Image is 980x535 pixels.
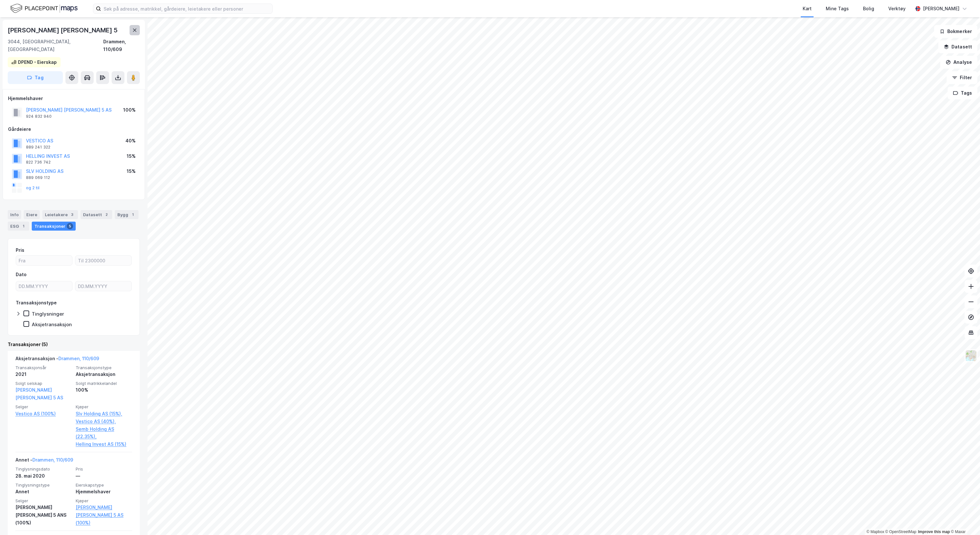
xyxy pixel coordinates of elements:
a: Vestico AS (100%) [15,410,72,418]
span: Tinglysningstype [15,482,72,488]
div: 3044, [GEOGRAPHIC_DATA], [GEOGRAPHIC_DATA] [8,38,103,53]
img: Z [965,350,977,362]
a: Drammen, 110/609 [32,457,73,463]
span: Selger [15,404,72,410]
div: 3 [69,211,75,218]
div: Leietakere [42,210,78,219]
input: DD.MM.YYYY [75,281,131,291]
div: 822 736 742 [26,160,51,165]
span: Kjøper [76,404,132,410]
div: 889 241 322 [26,145,50,150]
span: Transaksjonstype [76,365,132,370]
div: Hjemmelshaver [8,95,139,102]
iframe: Chat Widget [948,504,980,535]
span: Tinglysningsdato [15,466,72,472]
a: Semb Holding AS (22.35%), [76,425,132,441]
div: Transaksjonstype [16,299,57,307]
span: Transaksjonsår [15,365,72,370]
input: Søk på adresse, matrikkel, gårdeiere, leietakere eller personer [101,4,272,13]
div: DPEND - Eierskap [18,58,57,66]
div: Annet - [15,456,73,466]
div: 100% [76,386,132,394]
button: Filter [947,71,977,84]
div: Transaksjoner (5) [8,341,140,348]
a: OpenStreetMap [885,530,917,534]
span: Pris [76,466,132,472]
button: Datasett [938,40,977,53]
button: Bokmerker [934,25,977,38]
div: 28. mai 2020 [15,472,72,480]
div: Bolig [863,5,874,13]
button: Analyse [940,56,977,69]
div: Datasett [80,210,112,219]
div: Gårdeiere [8,125,139,133]
div: Aksjetransaksjon - [15,355,99,365]
div: 15% [127,167,136,175]
span: Eierskapstype [76,482,132,488]
div: 1 [20,223,27,229]
div: Hjemmelshaver [76,488,132,496]
input: Fra [16,256,72,265]
div: Bygg [115,210,139,219]
span: Kjøper [76,498,132,504]
a: [PERSON_NAME] [PERSON_NAME] 5 AS [15,387,63,400]
div: 15% [127,152,136,160]
div: Mine Tags [826,5,849,13]
div: Verktøy [888,5,906,13]
div: Kart [803,5,812,13]
div: Drammen, 110/609 [103,38,140,53]
div: — [76,472,132,480]
a: Improve this map [918,530,950,534]
div: Aksjetransaksjon [76,370,132,378]
div: ESG [8,222,29,231]
a: Vestico AS (40%), [76,418,132,425]
div: Pris [16,246,24,254]
div: 40% [125,137,136,145]
div: 1 [130,211,136,218]
div: 100% [123,106,136,114]
span: Solgt matrikkelandel [76,381,132,386]
input: DD.MM.YYYY [16,281,72,291]
div: Aksjetransaksjon [32,321,72,327]
div: [PERSON_NAME] [PERSON_NAME] 5 ANS (100%) [15,504,72,527]
a: Mapbox [866,530,884,534]
div: [PERSON_NAME] [923,5,959,13]
div: 5 [67,223,73,229]
a: [PERSON_NAME] [PERSON_NAME] 5 AS (100%) [76,504,132,527]
input: Til 2300000 [75,256,131,265]
a: Helling Invest AS (15%) [76,440,132,448]
span: Selger [15,498,72,504]
div: 924 832 940 [26,114,52,119]
span: Solgt selskap [15,381,72,386]
div: Dato [16,271,27,278]
div: Kontrollprogram for chat [948,504,980,535]
div: Eiere [24,210,40,219]
div: Annet [15,488,72,496]
button: Tags [948,87,977,99]
div: Tinglysninger [32,311,64,317]
img: logo.f888ab2527a4732fd821a326f86c7f29.svg [10,3,78,14]
a: Drammen, 110/609 [58,356,99,361]
div: 889 069 112 [26,175,50,180]
div: Transaksjoner [32,222,76,231]
div: [PERSON_NAME] [PERSON_NAME] 5 [8,25,119,35]
div: Info [8,210,21,219]
div: 2 [103,211,110,218]
div: 2021 [15,370,72,378]
button: Tag [8,71,63,84]
a: Slv Holding AS (15%), [76,410,132,418]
